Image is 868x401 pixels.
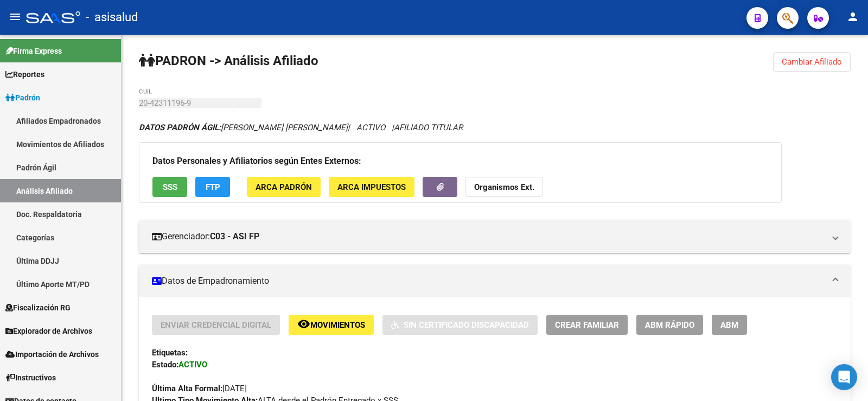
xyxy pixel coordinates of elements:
button: ABM Rápido [636,315,703,335]
mat-expansion-panel-header: Gerenciador:C03 - ASI FP [139,220,851,253]
mat-icon: person [846,10,859,23]
button: Crear Familiar [546,315,628,335]
button: SSS [152,177,187,197]
h3: Datos Personales y Afiliatorios según Entes Externos: [152,154,768,169]
button: Sin Certificado Discapacidad [382,315,538,335]
span: [DATE] [152,384,247,393]
span: Padrón [5,92,40,104]
span: Crear Familiar [555,320,619,330]
span: AFILIADO TITULAR [394,123,463,132]
button: Enviar Credencial Digital [152,315,280,335]
span: Firma Express [5,45,62,57]
mat-icon: menu [9,10,22,23]
span: [PERSON_NAME] [PERSON_NAME] [139,123,348,132]
span: ARCA Impuestos [337,182,406,192]
div: Open Intercom Messenger [831,364,857,390]
span: Fiscalización RG [5,302,71,314]
span: FTP [206,182,220,192]
span: Importación de Archivos [5,348,99,360]
strong: Estado: [152,360,178,370]
button: ARCA Padrón [247,177,321,197]
span: SSS [163,182,177,192]
mat-panel-title: Gerenciador: [152,231,825,243]
button: ABM [712,315,747,335]
span: Movimientos [310,320,365,330]
span: - asisalud [86,5,138,29]
button: ARCA Impuestos [329,177,414,197]
button: FTP [195,177,230,197]
i: | ACTIVO | [139,123,463,132]
span: ARCA Padrón [256,182,312,192]
strong: DATOS PADRÓN ÁGIL: [139,123,221,132]
strong: C03 - ASI FP [210,231,259,243]
button: Organismos Ext. [465,177,543,197]
mat-panel-title: Datos de Empadronamiento [152,275,825,287]
strong: PADRON -> Análisis Afiliado [139,53,318,68]
span: Enviar Credencial Digital [161,320,271,330]
span: Reportes [5,68,44,80]
strong: Organismos Ext. [474,182,534,192]
mat-icon: remove_red_eye [297,317,310,330]
strong: Etiquetas: [152,348,188,358]
span: Cambiar Afiliado [782,57,842,67]
strong: Última Alta Formal: [152,384,222,393]
button: Cambiar Afiliado [773,52,851,72]
span: Sin Certificado Discapacidad [404,320,529,330]
span: ABM Rápido [645,320,694,330]
mat-expansion-panel-header: Datos de Empadronamiento [139,265,851,297]
strong: ACTIVO [178,360,207,370]
button: Movimientos [289,315,374,335]
span: Explorador de Archivos [5,325,92,337]
span: Instructivos [5,372,56,384]
span: ABM [720,320,738,330]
